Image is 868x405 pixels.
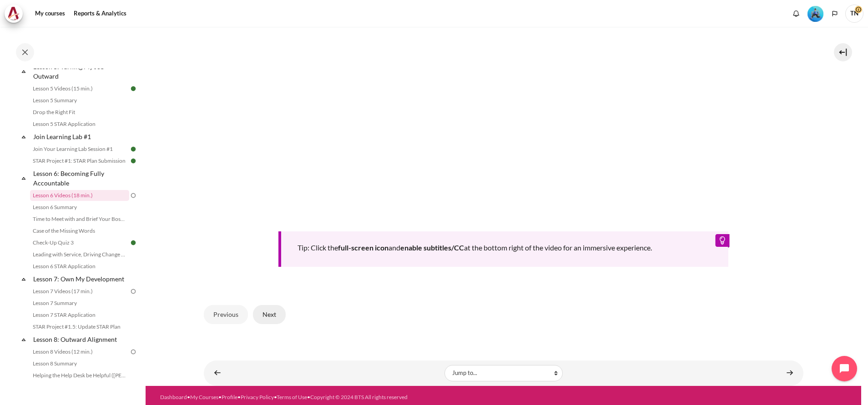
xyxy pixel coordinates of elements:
[7,7,20,20] img: Architeck
[30,321,129,332] a: STAR Project #1.5: Update STAR Plan
[807,6,823,22] img: Level #3
[129,348,137,356] img: To do
[310,394,408,400] a: Copyright © 2024 BTS All rights reserved
[828,7,842,20] button: Languages
[807,5,823,22] div: Level #3
[30,202,129,213] a: Lesson 6 Summary
[30,107,129,118] a: Drop the Right Fit
[30,346,129,357] a: Lesson 8 Videos (12 min.)
[32,273,129,285] a: Lesson 7: Own My Development
[160,394,187,400] a: Dashboard
[277,394,307,400] a: Terms of Use
[241,394,274,400] a: Privacy Policy
[30,298,129,309] a: Lesson 7 Summary
[190,394,218,400] a: My Courses
[19,67,28,76] span: Collapse
[19,335,28,344] span: Collapse
[845,5,863,23] a: User menu
[71,5,130,23] a: Reports & Analytics
[19,132,28,141] span: Collapse
[30,190,129,201] a: Lesson 6 Videos (18 min.)
[253,305,286,324] button: Next
[30,358,129,369] a: Lesson 8 Summary
[789,7,803,20] div: Show notification window with no new notifications
[19,275,28,284] span: Collapse
[32,5,68,23] a: My courses
[208,364,227,382] a: ◄ STAR Project #1: STAR Plan Submission
[129,191,137,200] img: To do
[30,119,129,130] a: Lesson 5 STAR Application
[30,95,129,106] a: Lesson 5 Summary
[32,60,129,82] a: Lesson 5: Turning My Job Outward
[845,5,863,23] span: TN
[222,394,237,400] a: Profile
[30,286,129,297] a: Lesson 7 Videos (17 min.)
[30,225,129,236] a: Case of the Missing Words
[32,167,129,189] a: Lesson 6: Becoming Fully Accountable
[30,144,129,155] a: Join Your Learning Lab Session #1
[30,370,129,381] a: Helping the Help Desk be Helpful ([PERSON_NAME]'s Story)
[32,130,129,143] a: Join Learning Lab #1
[5,5,27,23] a: Architeck Architeck
[19,174,28,183] span: Collapse
[338,243,389,252] b: full-screen icon
[204,305,248,324] button: Previous
[129,239,137,247] img: Done
[129,157,137,165] img: Done
[160,393,542,401] div: • • • • •
[129,85,137,93] img: Done
[30,237,129,248] a: Check-Up Quiz 3
[30,214,129,225] a: Time to Meet with and Brief Your Boss #1
[30,155,129,166] a: STAR Project #1: STAR Plan Submission
[30,249,129,260] a: Leading with Service, Driving Change (Pucknalin's Story)
[278,231,728,267] div: Tip: Click the and at the bottom right of the video for an immersive experience.
[32,333,129,345] a: Lesson 8: Outward Alignment
[781,364,799,382] a: Lesson 6 Summary ►
[400,243,464,252] b: enable subtitles/CC
[129,145,137,153] img: Done
[129,287,137,295] img: To do
[30,83,129,94] a: Lesson 5 Videos (15 min.)
[30,261,129,272] a: Lesson 6 STAR Application
[30,310,129,320] a: Lesson 7 STAR Application
[804,5,827,22] a: Level #3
